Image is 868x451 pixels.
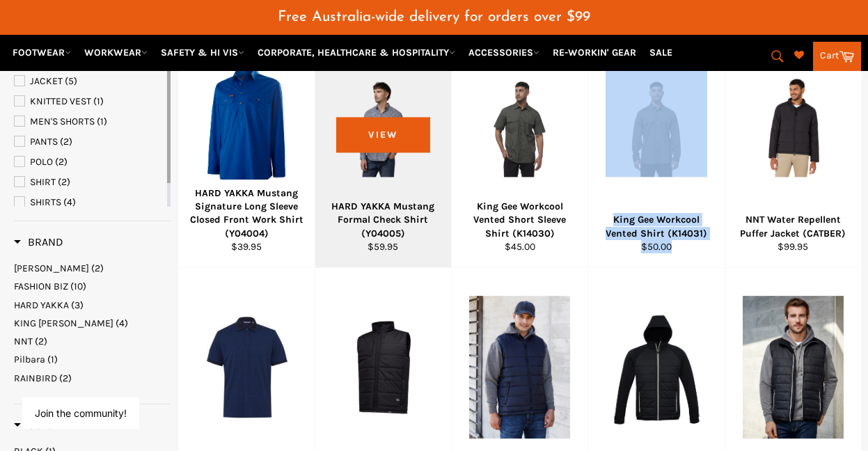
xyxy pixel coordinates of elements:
[155,40,250,65] a: SAFETY & HI VIS
[79,40,153,65] a: WORKWEAR
[93,95,104,107] span: (1)
[14,114,164,129] a: MEN'S SHORTS
[55,156,68,168] span: (2)
[30,136,58,148] span: PANTS
[278,10,590,24] span: Free Australia-wide delivery for orders over $99
[63,196,76,208] span: (4)
[14,235,63,248] span: Brand
[14,235,63,249] h3: Brand
[70,280,86,292] span: (10)
[91,262,104,274] span: (2)
[7,40,77,65] a: FOOTWEAR
[14,353,171,366] a: Pilbara
[58,176,70,188] span: (2)
[14,280,68,292] span: FASHION BIZ
[734,213,852,240] div: NNT Water Repellent Puffer Jacket (CATBER)
[30,196,61,208] span: SHIRTS
[14,299,171,312] a: HARD YAKKA
[30,75,63,87] span: JACKET
[14,74,164,89] a: JACKET
[14,134,164,150] a: PANTS
[30,95,91,107] span: KNITTED VEST
[547,40,642,65] a: RE-WORKIN' GEAR
[14,299,69,311] span: HARD YAKKA
[14,335,171,348] a: NNT
[14,262,89,274] span: [PERSON_NAME]
[451,27,587,268] a: King Gee Workcool Vented Short Sleeve Shirt (K14030)King Gee Workcool Vented Short Sleeve Shirt (...
[97,116,107,127] span: (1)
[14,317,113,329] span: KING [PERSON_NAME]
[597,213,716,240] div: King Gee Workcool Vented Shirt (K14031)
[177,27,314,268] a: HARD YAKKA Mustang Signature Long Sleeve Closed Front Work Shirt (Y04004)HARD YAKKA Mustang Signa...
[14,175,164,190] a: SHIRT
[315,27,451,268] a: HARD YAKKA Mustang Formal Check Shirt (Y04005)HARD YAKKA Mustang Formal Check Shirt (Y04005)$59.9...
[30,156,53,168] span: POLO
[14,335,33,347] span: NNT
[35,407,127,419] button: Join the community!
[587,27,724,268] a: King Gee Workcool Vented Shirt (K14031)King Gee Workcool Vented Shirt (K14031)$50.00
[14,372,171,385] a: RAINBIRD
[14,155,164,170] a: POLO
[35,335,47,347] span: (2)
[47,354,58,365] span: (1)
[324,200,442,240] div: HARD YAKKA Mustang Formal Check Shirt (Y04005)
[14,418,61,432] span: Color
[14,280,171,293] a: FASHION BIZ
[14,94,164,109] a: KNITTED VEST
[14,195,164,210] a: SHIRTS
[461,200,579,240] div: King Gee Workcool Vented Short Sleeve Shirt (K14030)
[116,317,128,329] span: (4)
[71,299,84,311] span: (3)
[463,40,545,65] a: ACCESSORIES
[813,42,861,71] a: Cart
[725,27,861,268] a: NNT Water Repellent Puffer Jacket (CATBER)NNT Water Repellent Puffer Jacket (CATBER)$99.95
[252,40,461,65] a: CORPORATE, HEALTHCARE & HOSPITALITY
[644,40,678,65] a: SALE
[30,116,95,127] span: MEN'S SHORTS
[14,354,45,365] span: Pilbara
[14,317,171,330] a: KING GEE
[14,418,61,432] h3: Color
[59,372,72,384] span: (2)
[65,75,77,87] span: (5)
[60,136,72,148] span: (2)
[14,262,171,275] a: BISLEY
[187,187,306,240] div: HARD YAKKA Mustang Signature Long Sleeve Closed Front Work Shirt (Y04004)
[30,176,56,188] span: SHIRT
[14,372,57,384] span: RAINBIRD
